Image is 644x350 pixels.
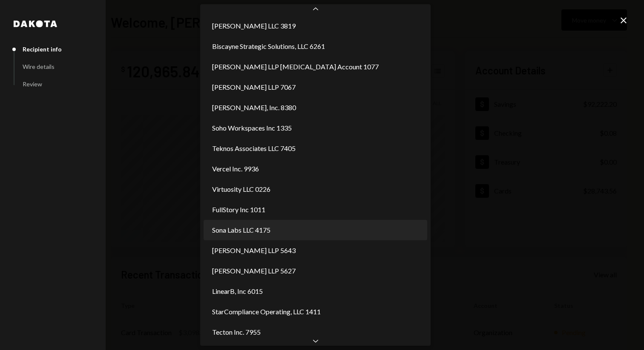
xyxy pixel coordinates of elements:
span: [PERSON_NAME], Inc. 8380 [212,102,296,113]
div: Recipient info [23,46,62,53]
span: [PERSON_NAME] LLC 3819 [212,21,296,31]
span: Virtuosity LLC 0226 [212,184,270,194]
span: [PERSON_NAME] LLP 5627 [212,266,296,276]
span: Tecton Inc. 7955 [212,327,261,337]
span: [PERSON_NAME] LLP [MEDICAL_DATA] Account 1077 [212,62,379,72]
span: StarCompliance Operating, LLC 1411 [212,307,321,317]
span: FullStory Inc 1011 [212,205,265,215]
span: Teknos Associates LLC 7405 [212,143,296,154]
span: [PERSON_NAME] LLP 5643 [212,245,296,256]
span: [PERSON_NAME] LLP 7067 [212,82,296,92]
span: Vercel Inc. 9936 [212,164,259,174]
div: Wire details [23,63,55,70]
div: Review [23,80,42,88]
span: LinearB, Inc 6015 [212,286,263,296]
span: Soho Workspaces Inc 1335 [212,123,292,133]
span: Biscayne Strategic Solutions, LLC 6261 [212,41,325,51]
span: Sona Labs LLC 4175 [212,225,270,235]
